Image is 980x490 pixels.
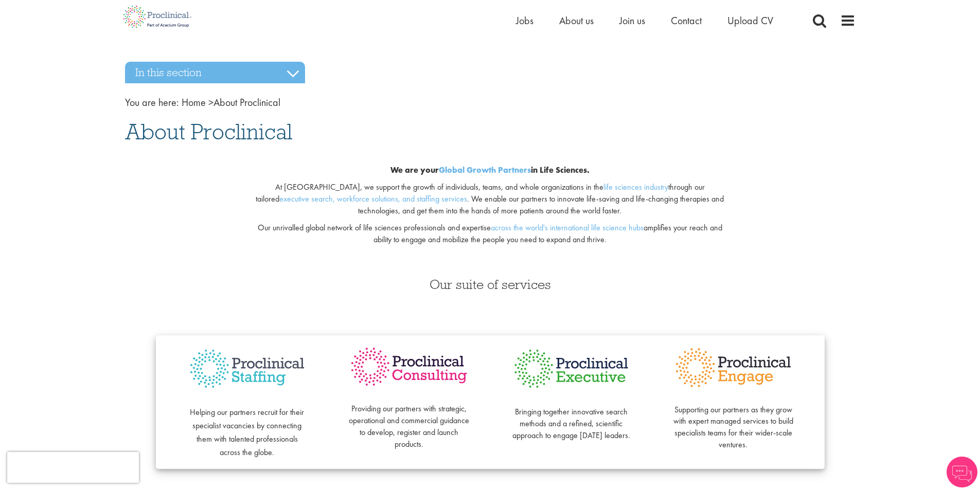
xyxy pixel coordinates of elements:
p: Bringing together innovative search methods and a refined, scientific approach to engage [DATE] l... [511,394,632,441]
p: Providing our partners with strategic, operational and commercial guidance to develop, register a... [349,392,470,450]
span: About Proclinical [125,118,292,146]
a: Join us [619,14,645,27]
a: Global Growth Partners [439,165,531,175]
p: At [GEOGRAPHIC_DATA], we support the growth of individuals, teams, and whole organizations in the... [249,182,731,217]
h3: Our suite of services [125,278,856,291]
a: About us [559,14,594,27]
img: Chatbot [947,457,977,487]
b: We are your in Life Sciences. [390,165,590,175]
span: You are here: [125,96,179,109]
span: > [208,96,213,109]
p: Supporting our partners as they grow with expert managed services to build specialists teams for ... [673,392,794,451]
a: executive search, workforce solutions, and staffing services [279,193,467,204]
a: breadcrumb link to Home [182,96,206,109]
img: Proclinical Executive [511,346,632,392]
a: across the world's international life science hubs [491,222,644,233]
span: Helping our partners recruit for their specialist vacancies by connecting them with talented prof... [190,407,304,458]
a: life sciences industry [603,182,668,192]
p: Our unrivalled global network of life sciences professionals and expertise amplifies your reach a... [249,222,731,246]
a: Jobs [516,14,533,27]
img: Proclinical Staffing [187,346,308,392]
img: Proclinical Consulting [349,346,470,388]
a: Contact [671,14,702,27]
img: Proclinical Engage [673,346,794,390]
h3: In this section [125,62,305,83]
a: Upload CV [727,14,773,27]
iframe: reCAPTCHA [7,452,139,483]
span: About Proclinical [182,96,280,109]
